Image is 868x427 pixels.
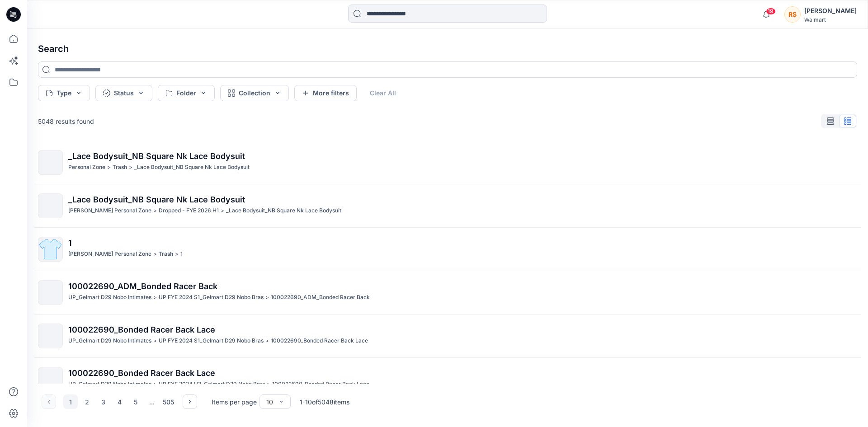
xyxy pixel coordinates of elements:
div: RS [784,6,801,23]
button: 505 [161,394,175,409]
button: Type [38,85,90,101]
p: Trash [113,163,127,172]
p: Items per page [212,397,257,407]
p: _Lace Bodysuit_NB Square Nk Lace Bodysuit [226,206,341,216]
div: [PERSON_NAME] [804,5,857,16]
span: 1 [68,238,72,248]
p: Personal Zone [68,163,105,172]
button: 1 [63,394,78,409]
a: 100022690_Bonded Racer Back LaceUP_Gelmart D29 Nobo Intimates>UP FYE 2024 S1_Gelmart D29 Nobo Bra... [33,318,863,354]
p: > [153,249,157,259]
h4: Search [31,36,864,61]
span: 19 [766,8,776,15]
p: UP FYE 2024 S1_Gelmart D29 Nobo Bras [159,293,264,302]
p: UP FYE 2024 H2_Gelmart D29 Nobo Bras [159,380,265,389]
p: 1 [180,249,183,259]
p: 100022690_Bonded Racer Back Lace [272,380,369,389]
span: 100022690_Bonded Racer Back Lace [68,368,215,378]
p: UP_Gelmart D29 Nobo Intimates [68,293,151,302]
p: > [265,293,269,302]
div: Walmart [804,16,857,23]
p: UP_Gelmart D29 Nobo Intimates [68,336,151,346]
button: Status [95,85,152,101]
button: Folder [158,85,215,101]
p: > [221,206,224,216]
a: 100022690_ADM_Bonded Racer BackUP_Gelmart D29 Nobo Intimates>UP FYE 2024 S1_Gelmart D29 Nobo Bras... [33,275,863,310]
div: 10 [266,397,273,407]
p: 100022690_ADM_Bonded Racer Back [271,293,370,302]
span: _Lace Bodysuit_NB Square Nk Lace Bodysuit [68,195,245,204]
p: Trash [159,249,173,259]
p: UP_Gelmart D29 Nobo Intimates [68,380,151,389]
button: 2 [80,394,94,409]
span: _Lace Bodysuit_NB Square Nk Lace Bodysuit [68,151,245,161]
div: ... [145,394,159,409]
p: > [153,380,157,389]
a: _Lace Bodysuit_NB Square Nk Lace BodysuitPersonal Zone>Trash>_Lace Bodysuit_NB Square Nk Lace Bod... [33,145,863,180]
button: 3 [96,394,110,409]
a: _Lace Bodysuit_NB Square Nk Lace Bodysuit[PERSON_NAME] Personal Zone>Dropped - FYE 2026 H1>_Lace ... [33,188,863,224]
p: > [107,163,111,172]
span: 100022690_ADM_Bonded Racer Back [68,282,217,291]
p: > [267,380,270,389]
p: 5048 results found [38,117,94,126]
p: > [153,293,157,302]
p: > [129,163,132,172]
p: > [153,336,157,346]
p: > [175,249,179,259]
a: 1[PERSON_NAME] Personal Zone>Trash>1 [33,231,863,267]
a: 100022690_Bonded Racer Back LaceUP_Gelmart D29 Nobo Intimates>UP FYE 2024 H2_Gelmart D29 Nobo Bra... [33,361,863,397]
p: Kelly Evans's Personal Zone [68,206,151,216]
button: Collection [220,85,289,101]
button: More filters [294,85,357,101]
p: > [153,206,157,216]
button: 4 [112,394,127,409]
p: > [265,336,269,346]
button: 5 [128,394,143,409]
p: Kelly Evans's Personal Zone [68,249,151,259]
p: 100022690_Bonded Racer Back Lace [271,336,368,346]
span: 100022690_Bonded Racer Back Lace [68,325,215,334]
p: 1 - 10 of 5048 items [300,397,349,407]
p: UP FYE 2024 S1_Gelmart D29 Nobo Bras [159,336,264,346]
p: _Lace Bodysuit_NB Square Nk Lace Bodysuit [134,163,250,172]
p: Dropped - FYE 2026 H1 [159,206,219,216]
